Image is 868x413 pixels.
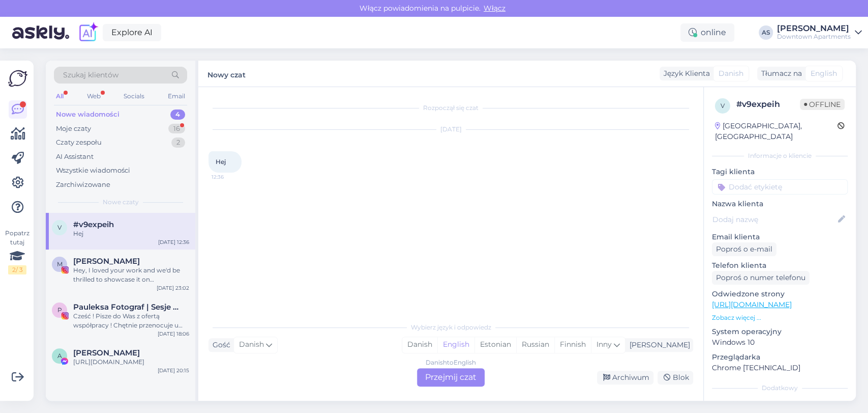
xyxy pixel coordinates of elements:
div: [GEOGRAPHIC_DATA], [GEOGRAPHIC_DATA] [715,121,837,142]
span: Offline [800,99,845,110]
div: Wszystkie wiadomości [56,166,130,176]
div: Popatrz tutaj [8,229,26,274]
img: explore-ai [77,22,99,43]
p: Przeglądarka [712,352,848,363]
p: Odwiedzone strony [712,289,848,299]
div: Blok [657,371,693,384]
div: Danish [402,337,437,352]
p: Zobacz więcej ... [712,313,848,322]
p: System operacyjny [712,326,848,337]
div: AS [759,25,773,40]
div: 4 [170,109,185,120]
div: Cześć ! Pisze do Was z ofertą współpracy ! Chętnie przenocuje u Was jako fotograf wspólnie z infl... [73,312,189,330]
span: Marie [73,257,140,266]
div: Nowe wiadomości [56,109,119,120]
span: 12:36 [212,173,250,181]
span: Danish [239,339,264,350]
div: Downtown Apartments [777,33,851,41]
div: 2 [171,137,185,148]
div: online [680,23,734,42]
div: All [54,90,66,103]
div: Estonian [474,337,516,352]
span: Pauleksa Fotograf | Sesje Premium Łódź [73,302,179,312]
span: Włącz [481,4,508,13]
span: Inny [596,340,612,349]
span: v [721,102,725,109]
div: Russian [516,337,554,352]
div: English [437,337,474,352]
div: Czaty zespołu [56,137,102,148]
input: Dodać etykietę [712,179,848,195]
div: 16 [168,124,185,134]
div: [PERSON_NAME] [777,24,851,33]
div: Język Klienta [660,68,710,79]
div: Moje czaty [56,124,91,134]
div: Poproś o numer telefonu [712,271,810,285]
div: Dodatkowy [712,383,848,393]
a: [URL][DOMAIN_NAME] [712,300,792,309]
p: Nazwa klienta [712,199,848,209]
p: Tagi klienta [712,167,848,177]
img: Askly Logo [8,69,27,88]
div: Tłumacz na [757,68,802,79]
div: Wybierz język i odpowiedz [208,323,693,332]
a: [PERSON_NAME]Downtown Apartments [777,24,862,41]
div: Email [166,90,187,103]
div: Danish to English [426,358,476,367]
span: v [57,224,62,231]
input: Dodaj nazwę [712,214,836,225]
div: [DATE] 18:06 [158,330,189,338]
div: [DATE] 20:15 [158,367,189,374]
span: Danish [719,68,743,79]
span: English [811,68,837,79]
div: Hej [73,229,189,238]
div: Socials [122,90,146,103]
label: Nowy czat [207,67,246,80]
span: Hej [216,158,226,166]
a: Explore AI [103,24,161,41]
div: Rozpoczął się czat [208,103,693,113]
span: P [57,306,62,314]
div: [DATE] 12:36 [158,238,189,246]
span: M [57,260,63,268]
span: #v9expeih [73,220,114,229]
div: [DATE] [208,125,693,134]
div: Hey, I loved your work and we'd be thrilled to showcase it on @portraitgoal. I couldn't message y... [73,266,189,284]
div: Informacje o kliencie [712,151,848,160]
span: Nowe czaty [103,198,139,207]
span: A [57,352,62,360]
div: Web [85,90,103,103]
div: Zarchiwizowane [56,180,110,190]
div: Finnish [554,337,591,352]
p: Chrome [TECHNICAL_ID] [712,363,848,373]
div: Poproś o e-mail [712,242,776,256]
p: Notatki [712,399,848,409]
div: [DATE] 23:02 [157,284,189,292]
span: Achille Brazo [73,348,140,357]
p: Telefon klienta [712,260,848,271]
p: Windows 10 [712,337,848,348]
div: [PERSON_NAME] [625,340,690,350]
div: 2 / 3 [8,265,26,274]
div: [URL][DOMAIN_NAME] [73,357,189,367]
div: # v9expeih [736,98,800,111]
div: Archiwum [597,371,653,384]
div: Gość [208,340,230,350]
p: Email klienta [712,232,848,242]
div: Przejmij czat [417,368,485,387]
div: AI Assistant [56,152,94,162]
span: Szukaj klientów [63,70,118,80]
